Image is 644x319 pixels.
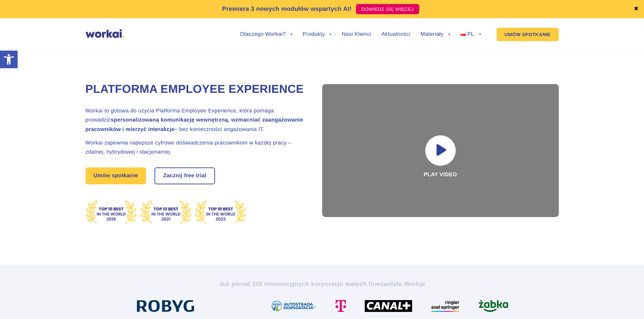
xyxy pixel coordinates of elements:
a: UMÓW SPOTKANIE [497,28,559,41]
a: ✖ [634,6,639,12]
i: i małych firm [341,281,380,287]
a: Aktualności [381,32,410,37]
a: Produkty [303,32,332,37]
a: Zacznij free trial [155,168,215,184]
a: Dlaczego Workai? [240,32,293,37]
h1: Platforma Employee Experience [86,82,305,97]
span: PL [467,31,474,37]
div: Play video [322,84,559,217]
h2: Workai to gotowa do użycia Platforma Employee Experience, która pomaga prowadzić – bez koniecznoś... [86,106,305,134]
h2: Workai zapewnia najlepsze cyfrowe doświadczenia pracownikom w każdej pracy – zdalnej, hybrydowej ... [86,138,305,157]
h2: Już ponad 100 innowacyjnych korporacji zaufało Workai [135,280,510,288]
strong: spersonalizowaną komunikację wewnętrzną, wzmacniać zaangażowanie pracowników i mierzyć interakcje [86,117,303,132]
a: DOWIEDZ SIĘ WIĘCEJ [356,4,419,14]
a: Materiały [421,32,450,37]
a: Umów spotkanie [86,167,146,184]
a: Nasi Klienci [342,32,371,37]
p: Premiera 3 nowych modułów wspartych AI! [222,4,352,14]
